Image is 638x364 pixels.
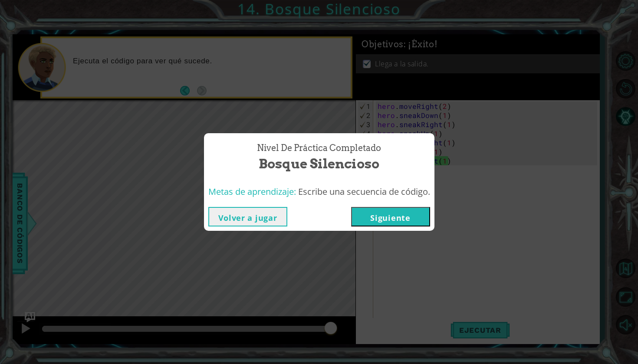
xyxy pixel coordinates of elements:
button: Siguiente [351,207,430,226]
span: Escribe una secuencia de código. [298,186,430,197]
button: Volver a jugar [208,207,287,226]
span: Bosque Silencioso [259,154,379,173]
span: Metas de aprendizaje: [208,186,296,197]
span: Nivel de práctica Completado [257,142,381,154]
